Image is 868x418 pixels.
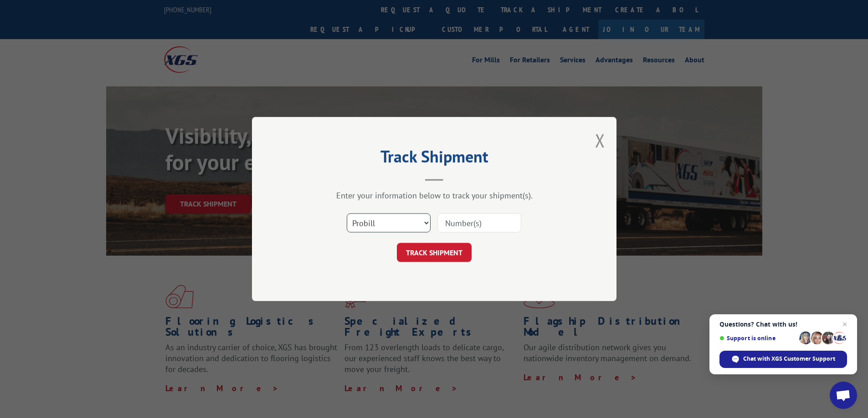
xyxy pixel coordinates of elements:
[830,382,857,409] div: Open chat
[298,150,571,167] h2: Track Shipment
[719,351,847,368] div: Chat with XGS Customer Support
[743,355,835,363] span: Chat with XGS Customer Support
[719,321,847,328] span: Questions? Chat with us!
[719,335,796,342] span: Support is online
[298,190,571,201] div: Enter your information below to track your shipment(s).
[437,213,521,232] input: Number(s)
[839,319,850,330] span: Close chat
[595,128,605,152] button: Close modal
[397,243,472,262] button: TRACK SHIPMENT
